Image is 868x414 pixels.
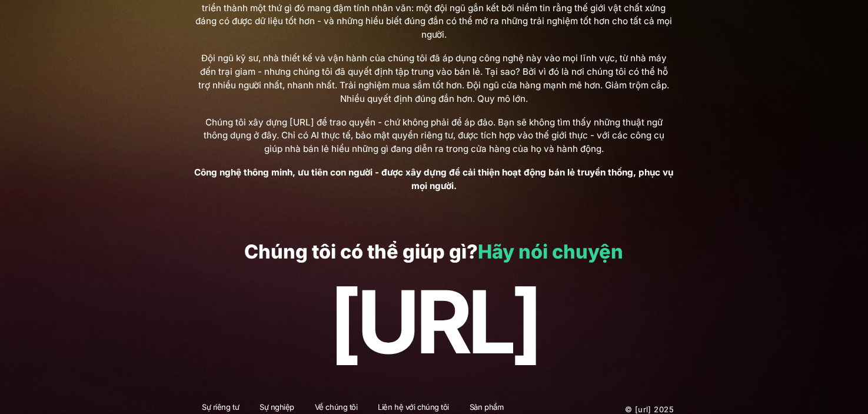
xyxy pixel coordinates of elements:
[625,405,674,414] font: © [URL] 2025
[329,269,539,375] font: [URL]
[260,403,294,412] font: Sự nghiệp
[198,52,669,104] font: Đội ngũ kỹ sư, nhà thiết kế và vận hành của chúng tôi đã áp dụng công nghệ này vào mọi lĩnh vực, ...
[315,403,358,412] font: Về chúng tôi
[470,403,504,412] font: Sản phẩm
[202,403,239,412] font: Sự riêng tư
[194,167,673,191] font: Công nghệ thông minh, ưu tiên con người - được xây dựng để cải thiện hoạt động bán lẻ truyền thốn...
[478,240,623,263] a: Hãy nói chuyện
[244,240,478,263] font: Chúng tôi có thể giúp gì?
[204,117,664,155] font: Chúng tôi xây dựng [URL] để trao quyền - chứ không phải để áp đảo. Bạn sẽ không tìm thấy những th...
[378,403,449,412] font: Liên hệ với chúng tôi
